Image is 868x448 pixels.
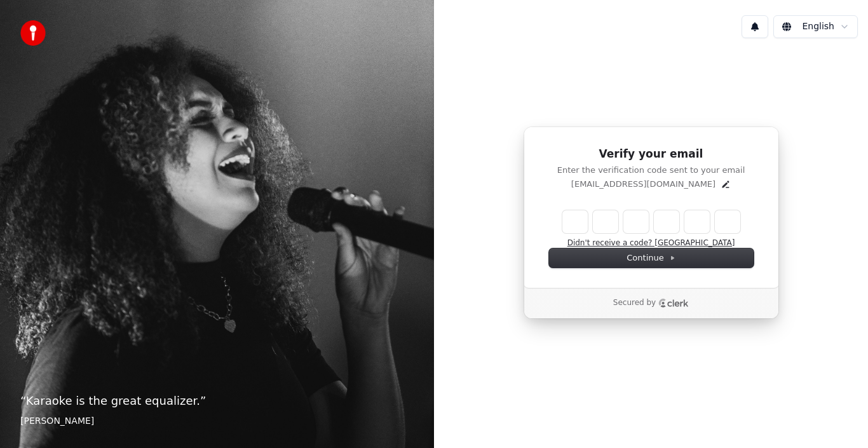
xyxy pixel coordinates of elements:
button: Continue [549,248,754,268]
p: [EMAIL_ADDRESS][DOMAIN_NAME] [571,179,715,190]
span: Continue [627,252,675,264]
img: youka [20,20,46,46]
button: Didn't receive a code? [GEOGRAPHIC_DATA] [567,238,735,248]
a: Clerk logo [658,299,689,308]
footer: [PERSON_NAME] [20,415,414,428]
h1: Verify your email [549,147,754,162]
p: Enter the verification code sent to your email [549,165,754,176]
button: Edit [721,179,731,189]
input: Enter verification code [562,210,740,233]
p: “ Karaoke is the great equalizer. ” [20,392,414,410]
p: Secured by [613,298,656,308]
